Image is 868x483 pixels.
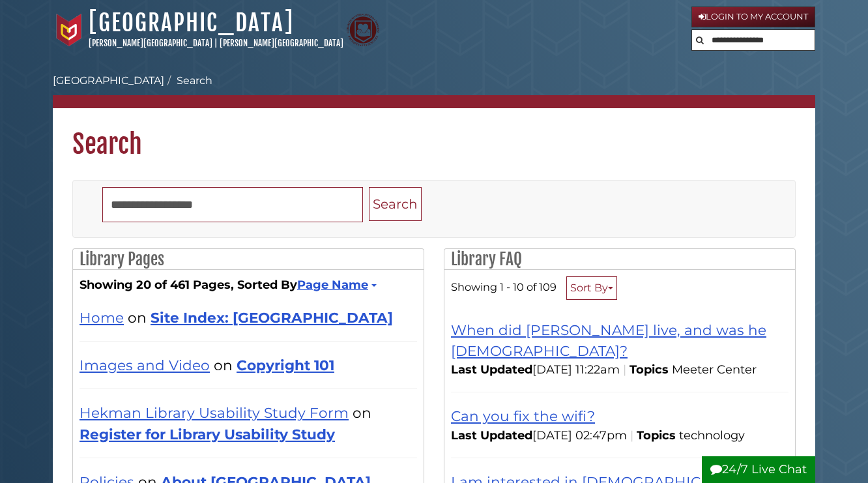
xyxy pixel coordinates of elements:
a: Page Name [297,278,375,292]
nav: breadcrumb [53,73,815,108]
span: on [128,309,147,326]
span: | [627,428,637,443]
img: Calvin University [53,14,85,46]
span: on [353,404,371,421]
button: Sort By [566,276,617,300]
span: Showing 1 - 10 of 109 [451,280,557,293]
a: When did [PERSON_NAME] live, and was he [DEMOGRAPHIC_DATA]? [451,321,766,359]
span: Last Updated [451,428,532,443]
span: Last Updated [451,362,532,377]
a: Copyright 101 [237,357,334,373]
span: [DATE] 11:22am [451,362,620,377]
a: Hekman Library Usability Study Form [80,404,349,421]
ul: Topics [672,362,760,377]
button: Search [692,30,708,48]
span: on [214,357,233,373]
a: [GEOGRAPHIC_DATA] [89,8,294,37]
h1: Search [53,108,815,160]
a: Site Index: [GEOGRAPHIC_DATA] [151,309,393,326]
a: Images and Video [80,357,210,373]
strong: Showing 20 of 461 Pages, Sorted By [80,276,417,294]
a: Register for Library Usability Study [80,426,335,443]
a: Home [80,309,124,326]
ul: Topics [679,428,748,443]
span: | [214,38,218,48]
a: [GEOGRAPHIC_DATA] [53,74,164,87]
span: Topics [629,362,669,377]
a: [PERSON_NAME][GEOGRAPHIC_DATA] [220,38,343,48]
li: Meeter Center [672,361,760,379]
button: Search [369,187,422,222]
button: 24/7 Live Chat [702,456,815,483]
span: Topics [637,428,676,443]
i: Search [696,36,704,44]
li: technology [679,427,748,445]
span: [DATE] 02:47pm [451,428,627,443]
a: [PERSON_NAME][GEOGRAPHIC_DATA] [89,38,212,48]
a: Can you fix the wifi? [451,407,595,424]
img: Calvin Theological Seminary [347,14,379,46]
h2: Library Pages [73,249,424,270]
a: Login to My Account [691,7,815,27]
li: Search [164,73,212,89]
h2: Library FAQ [444,249,795,270]
span: | [620,362,629,377]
